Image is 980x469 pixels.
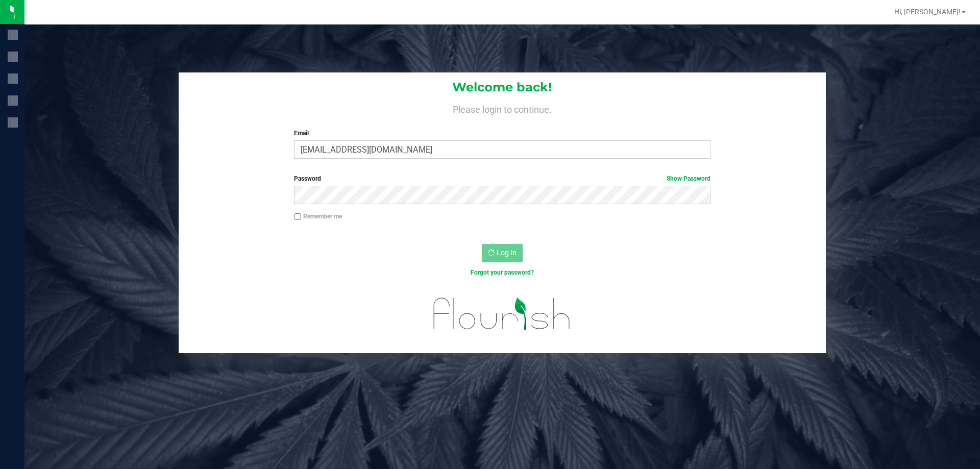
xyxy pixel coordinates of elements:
[894,8,961,16] span: Hi, [PERSON_NAME]!
[294,175,321,182] span: Password
[421,288,583,340] img: flourish_logo.svg
[294,212,342,221] label: Remember me
[471,269,534,276] a: Forgot your password?
[179,102,826,114] h4: Please login to continue.
[294,213,301,220] input: Remember me
[497,249,517,257] span: Log In
[179,81,826,94] h1: Welcome back!
[482,244,523,262] button: Log In
[667,175,710,182] a: Show Password
[294,129,710,138] label: Email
